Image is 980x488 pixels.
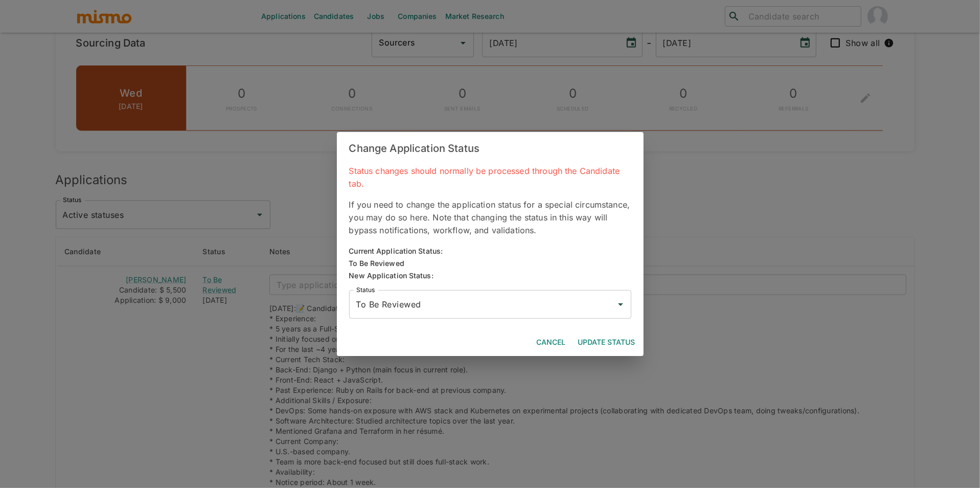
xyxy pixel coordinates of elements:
div: Current Application Status: [349,245,443,257]
span: If you need to change the application status for a special circumstance, you may do so here. Note... [349,199,630,235]
span: Status changes should normally be processed through the Candidate tab. [349,166,620,189]
button: Cancel [533,333,570,352]
div: To Be Reviewed [349,257,443,270]
div: New Application Status: [349,270,631,282]
h2: Change Application Status [337,132,644,165]
button: Update Status [574,333,640,352]
label: Status [356,285,375,294]
button: Open [613,297,628,312]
